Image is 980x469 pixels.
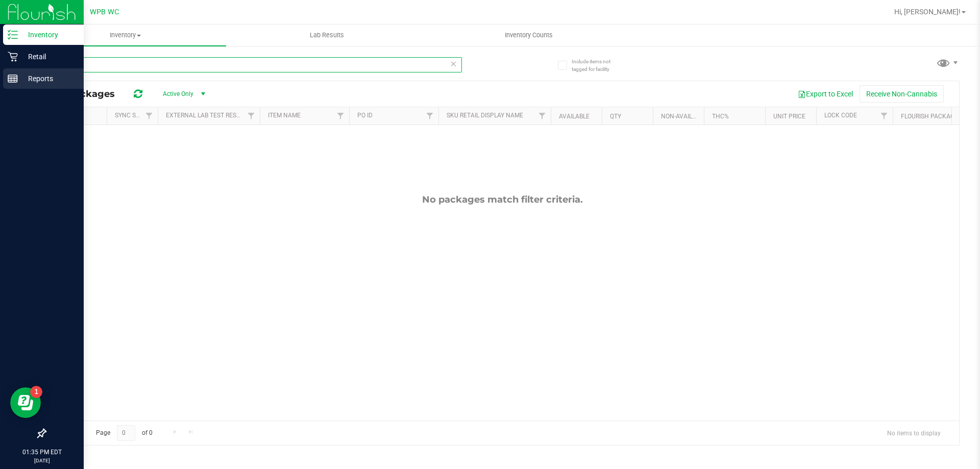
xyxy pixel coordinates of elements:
[243,107,260,125] a: Filter
[901,113,965,120] a: Flourish Package ID
[876,107,893,125] a: Filter
[18,51,79,63] p: Retail
[824,112,857,119] a: Lock Code
[447,112,523,119] a: Sku Retail Display Name
[491,31,567,40] span: Inventory Counts
[8,73,18,84] inline-svg: Reports
[450,57,457,70] span: Clear
[357,112,373,119] a: PO ID
[879,425,949,440] span: No items to display
[791,85,860,103] button: Export to Excel
[5,448,79,457] p: 01:35 PM EDT
[18,72,79,85] p: Reports
[45,57,462,72] input: Search Package ID, Item Name, SKU, Lot or Part Number...
[24,31,226,40] span: Inventory
[559,113,590,120] a: Available
[5,457,79,464] p: [DATE]
[773,113,805,120] a: Unit Price
[894,8,961,16] span: Hi, [PERSON_NAME]!
[860,85,944,103] button: Receive Non-Cannabis
[45,194,959,205] div: No packages match filter criteria.
[534,107,551,125] a: Filter
[166,112,246,119] a: External Lab Test Result
[90,8,119,16] span: WPB WC
[18,29,79,41] p: Inventory
[268,112,301,119] a: Item Name
[24,24,226,46] a: Inventory
[296,31,358,40] span: Lab Results
[712,113,729,120] a: THC%
[87,425,161,441] span: Page of 0
[30,386,42,398] iframe: Resource center unread badge
[572,58,623,73] span: Include items not tagged for facility
[8,52,18,62] inline-svg: Retail
[428,24,629,46] a: Inventory Counts
[8,30,18,40] inline-svg: Inventory
[226,24,428,46] a: Lab Results
[422,107,438,125] a: Filter
[53,88,125,100] span: All Packages
[661,113,706,120] a: Non-Available
[610,113,621,120] a: Qty
[10,387,41,418] iframe: Resource center
[115,112,154,119] a: Sync Status
[332,107,349,125] a: Filter
[141,107,158,125] a: Filter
